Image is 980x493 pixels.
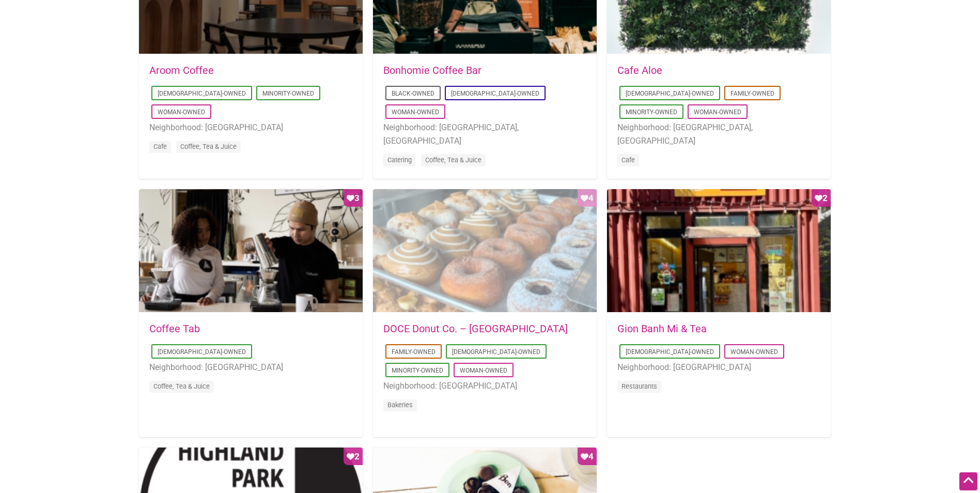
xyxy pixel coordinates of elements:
a: Cafe [153,143,167,150]
a: Catering [387,156,412,164]
a: Woman-Owned [460,367,507,374]
a: [DEMOGRAPHIC_DATA]-Owned [452,348,540,356]
a: Coffee, Tea & Juice [153,382,210,390]
a: Woman-Owned [730,348,778,356]
a: [DEMOGRAPHIC_DATA]-Owned [451,90,539,97]
a: Cafe Aloe [617,64,662,76]
a: Coffee Tab [149,322,200,335]
div: Scroll Back to Top [959,472,977,490]
a: [DEMOGRAPHIC_DATA]-Owned [158,348,246,356]
a: Coffee, Tea & Juice [180,143,237,150]
li: Neighborhood: [GEOGRAPHIC_DATA] [617,361,820,374]
a: Restaurants [621,382,657,390]
a: Bonhomie Coffee Bar [383,64,481,76]
a: Gion Banh Mi & Tea [617,322,707,335]
a: Cafe [621,156,635,164]
li: Neighborhood: [GEOGRAPHIC_DATA] [149,361,352,374]
a: Minority-Owned [392,367,443,374]
a: Family-Owned [730,90,774,97]
li: Neighborhood: [GEOGRAPHIC_DATA] [383,379,586,393]
a: Minority-Owned [262,90,314,97]
a: Black-Owned [392,90,434,97]
li: Neighborhood: [GEOGRAPHIC_DATA] [149,121,352,134]
a: Woman-Owned [392,109,439,116]
a: Minority-Owned [626,109,677,116]
a: DOCE Donut Co. – [GEOGRAPHIC_DATA] [383,322,568,335]
a: Woman-Owned [694,109,741,116]
a: Aroom Coffee [149,64,214,76]
a: Family-Owned [392,348,435,356]
a: Woman-Owned [158,109,205,116]
a: Coffee, Tea & Juice [425,156,481,164]
a: Bakeries [387,401,413,409]
li: Neighborhood: [GEOGRAPHIC_DATA], [GEOGRAPHIC_DATA] [617,121,820,147]
a: [DEMOGRAPHIC_DATA]-Owned [158,90,246,97]
a: [DEMOGRAPHIC_DATA]-Owned [626,348,714,356]
a: [DEMOGRAPHIC_DATA]-Owned [626,90,714,97]
li: Neighborhood: [GEOGRAPHIC_DATA], [GEOGRAPHIC_DATA] [383,121,586,147]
